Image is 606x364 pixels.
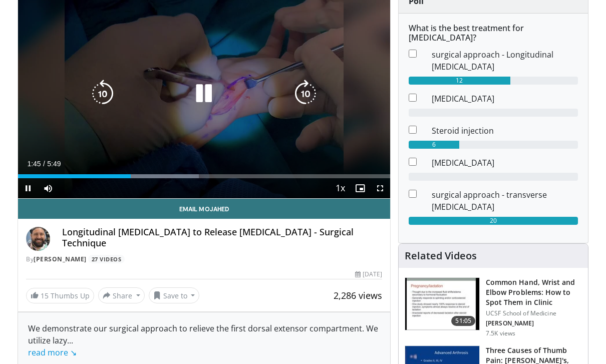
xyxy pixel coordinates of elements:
button: Enable picture-in-picture mode [350,178,370,198]
span: 51:05 [451,316,475,326]
dd: surgical approach - Longitudinal [MEDICAL_DATA] [424,49,585,73]
h3: Common Hand, Wrist and Elbow Problems: How to Spot Them in Clinic [486,277,582,307]
a: read more ↘ [28,347,77,358]
img: Avatar [26,227,50,251]
dd: Steroid injection [424,125,585,137]
div: Progress Bar [18,174,390,178]
h4: Longitudinal [MEDICAL_DATA] to Release [MEDICAL_DATA] - Surgical Technique [62,227,382,248]
div: 6 [409,141,459,149]
a: [PERSON_NAME] [34,255,87,263]
span: / [43,160,45,168]
span: 5:49 [47,160,61,168]
button: Share [98,287,145,303]
dd: [MEDICAL_DATA] [424,157,585,169]
p: 7.5K views [486,329,515,337]
p: UCSF School of Medicine [486,309,582,317]
a: 51:05 Common Hand, Wrist and Elbow Problems: How to Spot Them in Clinic UCSF School of Medicine [... [405,277,582,337]
h4: Related Videos [405,250,477,262]
img: 8a80b912-e7da-4adf-b05d-424f1ac09a1c.150x105_q85_crop-smart_upscale.jpg [405,278,479,330]
button: Fullscreen [370,178,390,198]
a: 27 Videos [88,255,125,263]
button: Save to [149,287,200,303]
div: 20 [409,217,578,225]
div: By [26,255,382,264]
h6: What is the best treatment for [MEDICAL_DATA]? [409,24,578,43]
a: Email Mojahed [18,199,390,219]
span: 15 [41,291,49,300]
span: 2,286 views [334,289,382,301]
div: 12 [409,77,510,85]
dd: [MEDICAL_DATA] [424,93,585,105]
p: [PERSON_NAME] [486,319,582,327]
span: 1:45 [27,160,41,168]
button: Pause [18,178,38,198]
dd: surgical approach - transverse [MEDICAL_DATA] [424,189,585,213]
div: [DATE] [355,270,382,279]
a: 15 Thumbs Up [26,288,94,303]
button: Playback Rate [330,178,350,198]
button: Mute [38,178,58,198]
div: We demonstrate our surgical approach to relieve the first dorsal extensor compartment. We utilize... [28,322,380,358]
